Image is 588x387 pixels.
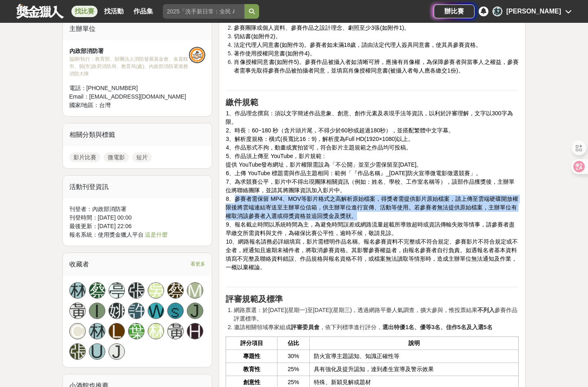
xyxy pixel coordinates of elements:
a: L [109,323,125,339]
span: 防火宣導主題認知、知識正確性等 [314,353,399,359]
strong: 選出特優1名、優等3名、佳作5名及入選5名 [382,324,492,330]
span: 切結書(如附件2)。 [234,33,281,40]
a: 蔡 [167,282,184,299]
a: 張 [128,282,144,299]
span: 6、上傳 YouTube 標題需與作品主題相同：範例「『作品名稱』_[DATE]防火宣導微電影徵選競賽」。 [226,170,481,176]
span: 肖像授權同意書(如附件5)。參賽作品被攝入者如清晰可辨，應擁有肖像權，為保障參賽者與當事人之權益，參賽者需事先取得參賽作品被拍攝者同意，並填寫肖像授權同意書(被攝入者每人應各繳交1份)。 [234,59,519,74]
span: 提供 YouTube發布網址，影片權限需設為「不公開」並至少需保留至[DATE]。 [226,161,422,168]
div: 報名系統：使用獎金獵人平台 [69,231,206,239]
a: 黃 [69,303,86,319]
strong: 評審委員會 [291,324,320,330]
div: 刊登時間： [DATE] 00:00 [69,213,206,222]
a: J [187,303,203,319]
span: 教育性 [243,366,260,372]
a: 姚 [109,303,125,319]
div: 主辦單位 [63,18,212,40]
div: Email： [EMAIL_ADDRESS][DOMAIN_NAME] [69,92,189,101]
span: 10、網路報名請務必詳細填寫，影片需標明作品名稱。報名參賽資料不完整或不符合規定、參賽影片不符合規定或不全者，經通知且逾期未補件者，將取消參賽資格。其影響參賽權益者，由報名參賽者自行負責。如遇報... [226,238,518,270]
a: 葉 [128,323,144,339]
span: 具有強化及提升認知，達到產生宣導及警示效果 [314,366,434,372]
a: 蔡 [89,282,105,299]
a: ꜱ [167,303,184,319]
span: 法定代理人同意書(如附件3)。參賽者如未滿18歲，請由法定代理人簽具同意書，使其具參賽資格。 [234,42,481,48]
a: 許 [128,303,144,319]
div: 相關分類與標籤 [63,123,212,146]
a: W [148,303,164,319]
span: 3、解析度規格：橫式(長寬比16：9)，解析度為Full HD(1920×1080)以上。 [226,136,414,142]
a: M [187,282,203,299]
span: 1、作品理念撰寫：須以文字簡述作品意象、創意、創作元素及表現手法等資訊，以利於評審理解，文字以300字為限。 [226,110,513,125]
strong: 不列入 [477,307,495,313]
div: 內政部消防署 [69,47,189,55]
span: 說明 [408,340,420,346]
span: 30% [288,353,299,359]
a: 找活動 [101,6,127,17]
a: 林 [89,323,105,339]
a: 亭 [109,282,125,299]
strong: 評審規範及標準 [226,295,283,303]
a: 張 [69,343,86,360]
a: 林 [148,323,164,339]
a: 微電影 [104,152,129,162]
span: 評分項目 [240,340,263,346]
span: 看更多 [191,259,205,268]
a: C [69,323,86,339]
span: 著作使用授權同意書(如附件4)。 [234,50,315,57]
span: 創意性 [243,379,260,385]
div: [PERSON_NAME] [506,7,561,16]
a: J [109,343,125,360]
div: 協辦/執行： 教育部、財團法人消防發展基金會、各直轄市、縣(市)政府消防局、教育局(處)、內政部消防署港務消防大隊 [69,55,189,77]
span: 邀請相關領域專家組成 ，依下列標準進行評分， [234,324,492,330]
div: 最後更新： [DATE] 22:06 [69,222,206,231]
span: 網路票選：於[DATE](星期一)至[DATE](星期三)，透過網路平臺人氣調查，擴大參與，惟投票結果 參賽作品評選標準。 [234,307,517,322]
a: 林 [69,282,86,299]
span: 7、為求競賽公平，影片中不得出現團隊相關資訊（例如：姓名、學校、工作室名稱等），該部作品獲獎後，主辦單位將聯絡團隊，並請其將團隊資訊加入影片中。 [226,178,515,193]
span: 9、報名截止時間以系統時間為主，為避免時間誤差或網路流量超載所導致超時或資訊傳輸失敗等情事，請參賽者盡早繳交所需資料與文件，為確保比賽公平性，逾時不候，敬請見諒。 [226,221,515,236]
span: 收藏者 [69,261,89,268]
div: 活動刊登資訊 [63,176,212,198]
a: 找比賽 [71,6,98,17]
a: 作品集 [130,6,156,17]
span: 佔比 [288,340,299,346]
span: 5、作品須上傳至 YouTube，影片規範 : [226,153,324,159]
a: 黃 [167,323,184,339]
strong: 繳件規範 [226,98,258,107]
a: H [187,323,203,339]
span: 台灣 [99,102,111,108]
span: 國家/地區： [69,102,100,108]
a: 這是什麼 [145,231,168,238]
a: I [89,303,105,319]
span: 25% [288,379,299,385]
span: 參賽團隊或個人資料、參賽作品之設計理念、劇照至少3張(如附件1)。 [234,24,410,31]
span: 8、參賽者需保留 MP4、MOV等影片格式之高解析原始檔案，得獎者需提供影片原始檔案，請上傳至雲端硬碟開放權限後將雲端連結寄送至主辦單位信箱，供主辦單位進行宣傳、活動等使用。若參賽者無法提供原始... [226,196,518,219]
a: 短片 [132,152,152,162]
a: U [89,343,105,360]
span: 4、作品形式不拘，動畫或實拍皆可，符合影片主題規範之作品均可投稿。 [226,144,412,151]
div: 林 [493,7,502,16]
input: 2025「洗手新日常：全民 ALL IN」洗手歌全台徵選 [163,4,244,19]
a: 吳 [148,282,164,299]
div: 辦比賽 [434,4,475,18]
